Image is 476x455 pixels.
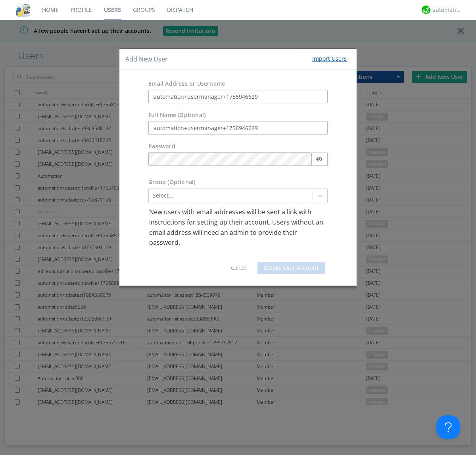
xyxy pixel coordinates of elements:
[149,207,327,248] p: New users with email addresses will be sent a link with instructions for setting up their account...
[148,90,328,104] input: e.g. email@address.com, Housekeeping1
[432,6,462,14] div: automation+atlas
[148,80,225,88] label: Email Address or Username
[148,143,175,151] label: Password
[148,179,195,186] label: Group (Optional)
[125,55,168,64] h4: Add New User
[231,264,248,271] a: Cancel
[148,121,328,135] input: Julie Appleseed
[257,262,325,274] button: Create User Account
[16,3,30,17] img: cddb5a64eb264b2086981ab96f4c1ba7
[148,111,205,119] label: Full Name (Optional)
[312,55,347,63] div: Import Users
[422,6,430,14] img: d2d01cd9b4174d08988066c6d424eccd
